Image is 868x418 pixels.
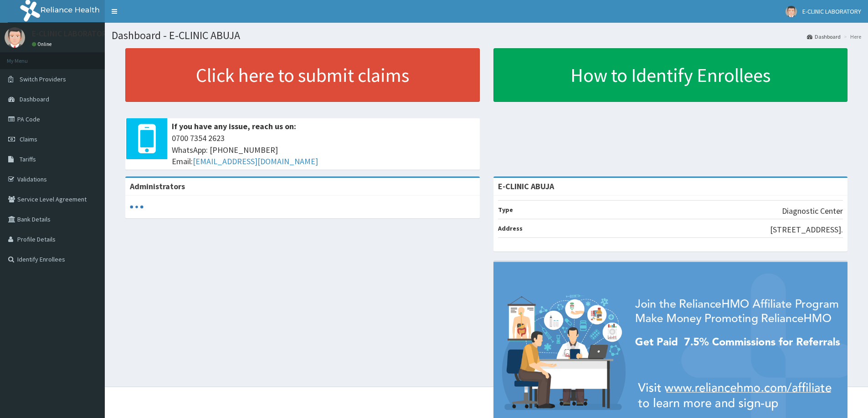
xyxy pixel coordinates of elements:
[5,27,25,48] img: User Image
[172,132,475,167] span: 0700 7354 2623 WhatsApp: [PHONE_NUMBER] Email:
[498,181,554,191] strong: E-CLINIC ABUJA
[193,156,318,166] a: [EMAIL_ADDRESS][DOMAIN_NAME]
[802,7,861,15] span: E-CLINIC LABORATORY
[112,30,861,41] h1: Dashboard - E-CLINIC ABUJA
[770,224,843,236] p: [STREET_ADDRESS].
[786,6,797,17] img: User Image
[32,30,111,38] p: E-CLINIC LABORATORY
[130,181,185,191] b: Administrators
[20,155,36,163] span: Tariffs
[807,33,841,40] a: Dashboard
[32,41,54,47] a: Online
[125,48,480,102] a: Click here to submit claims
[20,75,66,83] span: Switch Providers
[498,206,513,214] b: Type
[842,33,861,40] li: Here
[493,48,848,102] a: How to Identify Enrollees
[172,121,296,131] b: If you have any issue, reach us on:
[782,205,843,217] p: Diagnostic Center
[498,224,523,232] b: Address
[20,135,37,143] span: Claims
[20,95,49,103] span: Dashboard
[130,200,144,214] svg: audio-loading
